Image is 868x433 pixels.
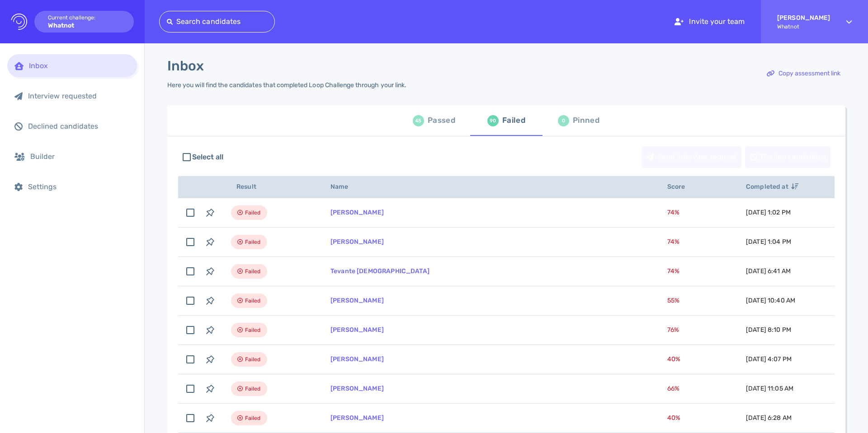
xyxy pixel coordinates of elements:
span: Failed [245,354,261,365]
a: [PERSON_NAME] [330,355,384,363]
a: [PERSON_NAME] [330,385,384,392]
span: [DATE] 1:04 PM [746,238,791,246]
div: Inbox [29,61,130,70]
span: [DATE] 6:41 AM [746,267,791,275]
div: 90 [487,115,499,126]
div: 45 [413,115,424,126]
button: Copy assessment link [762,63,845,84]
a: [PERSON_NAME] [330,326,384,334]
span: Failed [245,207,261,218]
div: 0 [558,115,569,126]
div: Pinned [573,114,599,127]
a: [PERSON_NAME] [330,297,384,304]
span: Failed [245,383,261,394]
span: Failed [245,413,261,424]
div: Copy assessment link [762,63,845,84]
div: Builder [30,152,130,161]
th: Result [220,176,320,198]
span: Whatnot [777,23,830,30]
button: Send interview request [642,146,741,168]
h1: Inbox [167,58,204,74]
span: Failed [245,295,261,306]
span: 40 % [667,414,680,422]
div: Passed [428,114,455,127]
span: Failed [245,325,261,335]
span: Completed at [746,183,798,191]
span: 55 % [667,297,679,304]
span: Score [667,183,695,191]
span: 76 % [667,326,679,334]
span: [DATE] 4:07 PM [746,355,792,363]
span: 74 % [667,209,679,216]
strong: [PERSON_NAME] [777,14,830,22]
div: Settings [28,182,130,191]
span: Name [330,183,359,191]
a: Tevante [DEMOGRAPHIC_DATA] [330,267,429,275]
span: 40 % [667,355,680,363]
div: Failed [502,114,525,127]
span: 66 % [667,385,679,392]
span: [DATE] 6:28 AM [746,414,792,422]
span: Failed [245,266,261,277]
span: 74 % [667,267,679,275]
div: Send interview request [642,147,741,168]
span: Select all [192,152,224,163]
span: [DATE] 1:02 PM [746,209,791,216]
span: [DATE] 10:40 AM [746,297,795,304]
div: Interview requested [28,92,130,100]
span: [DATE] 8:10 PM [746,326,791,334]
a: [PERSON_NAME] [330,238,384,246]
button: Decline candidates [745,146,831,168]
div: Decline candidates [745,147,830,168]
span: Failed [245,237,261,247]
span: [DATE] 11:05 AM [746,385,793,392]
span: 74 % [667,238,679,246]
a: [PERSON_NAME] [330,414,384,422]
div: Here you will find the candidates that completed Loop Challenge through your link. [167,81,406,89]
div: Declined candidates [28,122,130,130]
a: [PERSON_NAME] [330,209,384,216]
